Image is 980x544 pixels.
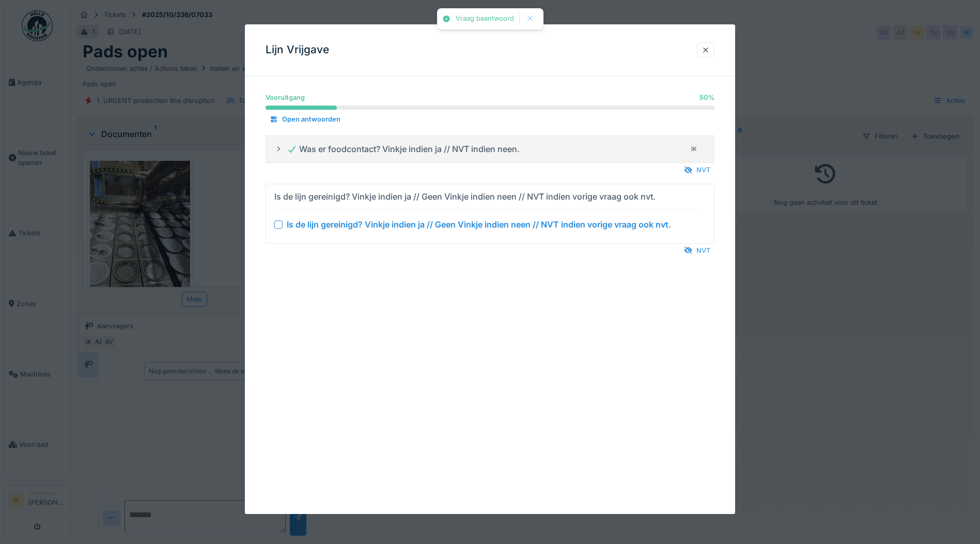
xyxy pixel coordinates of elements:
[680,244,714,258] div: NVT
[699,93,714,102] div: 50 %
[266,113,345,127] div: Open antwoorden
[266,93,305,102] div: Vooruitgang
[266,106,714,110] progress: 50 %
[287,218,671,231] div: Is de lijn gereinigd? Vinkje indien ja // Geen Vinkje indien neen // NVT indien vorige vraag ook ...
[270,140,710,159] summary: Was er foodcontact? Vinkje indien ja // NVT indien neen.IK
[270,188,710,239] summary: Is de lijn gereinigd? Vinkje indien ja // Geen Vinkje indien neen // NVT indien vorige vraag ook ...
[287,143,520,155] div: Was er foodcontact? Vinkje indien ja // NVT indien neen.
[274,190,656,203] div: Is de lijn gereinigd? Vinkje indien ja // Geen Vinkje indien neen // NVT indien vorige vraag ook ...
[687,142,702,156] div: IK
[456,14,514,23] div: Vraag beantwoord
[680,163,714,177] div: NVT
[266,43,329,56] h3: Lijn Vrijgave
